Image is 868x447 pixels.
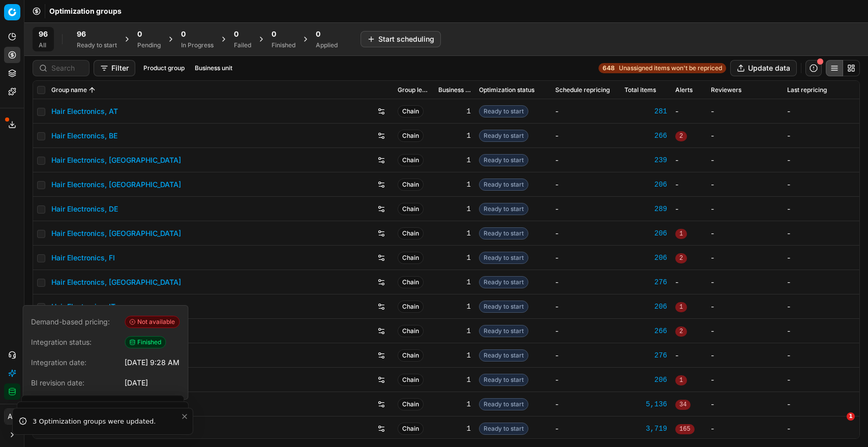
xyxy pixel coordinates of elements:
span: Group level [398,86,430,94]
span: 2 [675,253,687,263]
span: Chain [398,252,424,264]
a: 276 [624,350,667,361]
span: 0 [272,29,276,39]
a: 5,136 [624,399,667,409]
div: 1 [438,277,471,287]
span: 0 [234,29,238,39]
a: 276 [624,277,667,287]
iframe: Intercom live chat [826,412,850,437]
span: Ready to start [479,178,528,191]
span: Reviewers [711,86,741,94]
span: Finished [125,336,166,348]
span: Ready to start [479,105,528,117]
span: Ready to start [479,423,528,435]
a: 206 [624,180,667,190]
span: 1 [847,412,855,421]
span: Not available [125,316,179,328]
span: 0 [137,29,142,39]
td: - [551,392,620,416]
a: 206 [624,253,667,263]
span: 1 [675,375,687,385]
td: - [783,392,859,416]
a: Hair Electronics, IT [51,302,115,312]
div: 1 [438,204,471,214]
td: - [783,148,859,172]
td: - [551,221,620,246]
div: 206 [624,375,667,385]
button: Update data [730,60,797,76]
div: [DATE] 9:28 AM [125,357,179,368]
td: - [551,246,620,270]
td: - [671,197,707,221]
a: 289 [624,204,667,214]
a: Hair Electronics, FI [51,253,115,263]
a: 239 [624,155,667,165]
span: 165 [675,424,695,434]
div: 1 [438,106,471,116]
button: Close toast [178,410,191,423]
div: 1 [438,375,471,385]
a: Hair Electronics, [GEOGRAPHIC_DATA] [51,180,181,190]
td: - [671,148,707,172]
td: - [551,416,620,441]
strong: 648 [603,64,615,72]
span: Ready to start [479,154,528,166]
div: 1 [438,253,471,263]
div: 1 [438,350,471,361]
td: - [707,197,783,221]
td: - [671,270,707,294]
button: Product group [139,62,189,74]
a: Hair Electronics, BE [51,131,117,141]
td: - [551,270,620,294]
td: - [551,368,620,392]
a: 648Unassigned items won't be repriced [598,63,726,73]
div: 1 [438,228,471,239]
a: Hair Electronics, [GEOGRAPHIC_DATA] [51,155,181,165]
td: - [707,270,783,294]
a: 206 [624,228,667,239]
span: Unassigned items won't be repriced [619,64,722,72]
td: - [671,99,707,124]
a: Hair Electronics, DE [51,204,118,214]
td: - [783,221,859,246]
span: Chain [398,130,424,142]
span: Group name [51,86,87,94]
a: 266 [624,131,667,141]
div: 1 [438,131,471,141]
input: Search [51,63,83,73]
span: Chain [398,325,424,337]
span: Chain [398,203,424,215]
span: 0 [316,29,320,39]
span: 34 [675,400,691,410]
span: 2 [675,326,687,337]
td: - [783,99,859,124]
td: - [783,343,859,368]
td: - [707,99,783,124]
td: - [707,148,783,172]
span: AB [5,409,20,424]
span: 1 [675,229,687,239]
td: - [707,124,783,148]
a: 206 [624,302,667,312]
td: - [707,319,783,343]
span: 96 [77,29,86,39]
td: - [707,368,783,392]
td: - [783,197,859,221]
span: Alerts [675,86,693,94]
td: - [707,392,783,416]
button: AB [4,408,20,425]
div: 266 [624,326,667,336]
td: - [551,197,620,221]
nav: breadcrumb [49,6,122,16]
div: 1 [438,326,471,336]
div: 1 [438,424,471,434]
div: [DATE] [125,378,148,388]
td: - [671,343,707,368]
span: 0 [181,29,186,39]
